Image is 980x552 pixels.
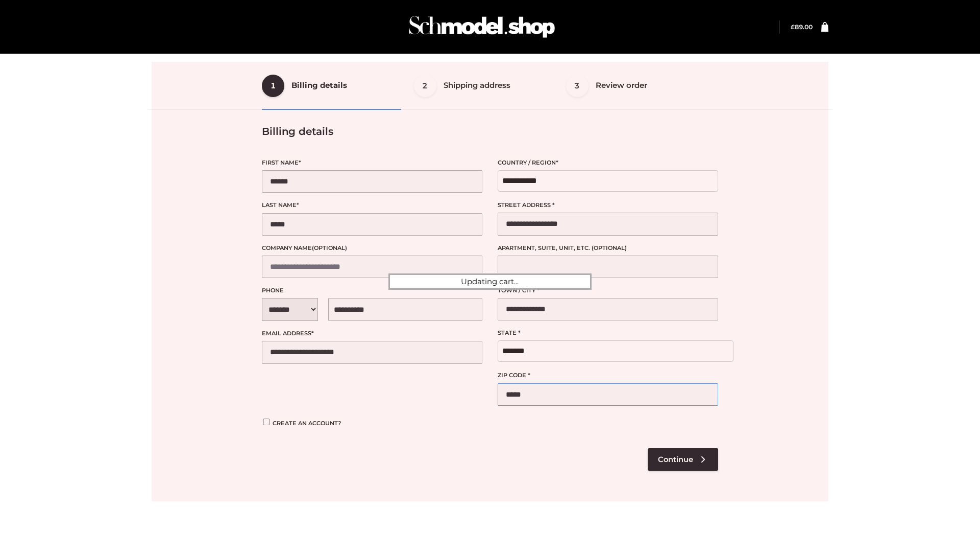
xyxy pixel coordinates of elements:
img: Schmodel Admin 964 [405,7,558,47]
a: £89.00 [791,23,813,31]
span: £ [791,23,795,31]
div: Updating cart... [388,273,592,290]
bdi: 89.00 [791,23,813,31]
